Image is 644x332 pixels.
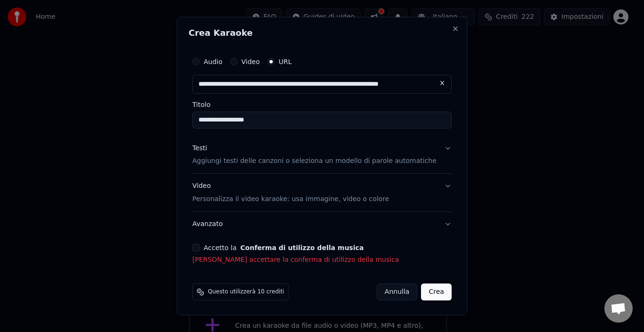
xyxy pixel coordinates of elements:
button: Avanzato [192,212,452,236]
div: Video [192,181,389,204]
label: Titolo [192,101,452,107]
button: Crea [421,283,452,300]
button: TestiAggiungi testi delle canzoni o seleziona un modello di parole automatiche [192,136,452,173]
label: URL [279,58,292,65]
p: [PERSON_NAME] accettare la conferma di utilizzo della musica [192,255,452,265]
button: Annulla [377,283,418,300]
p: Personalizza il video karaoke: usa immagine, video o colore [192,194,389,204]
div: Testi [192,143,207,153]
label: Accetto la [204,244,363,251]
h2: Crea Karaoke [189,28,455,37]
label: Video [241,58,260,65]
button: Accetto la [240,244,364,251]
label: Audio [204,58,223,65]
span: Questo utilizzerà 10 crediti [208,288,284,296]
p: Aggiungi testi delle canzoni o seleziona un modello di parole automatiche [192,156,437,166]
button: VideoPersonalizza il video karaoke: usa immagine, video o colore [192,174,452,211]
